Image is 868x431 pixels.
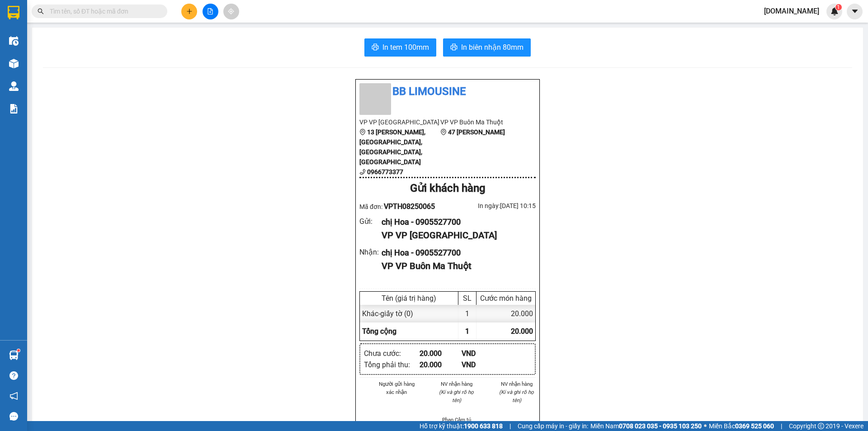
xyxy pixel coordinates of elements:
[448,201,536,211] div: In ngày: [DATE] 10:15
[448,128,505,136] b: 47 [PERSON_NAME]
[438,380,476,388] li: NV nhận hàng
[359,117,440,127] li: VP VP [GEOGRAPHIC_DATA]
[781,421,782,431] span: |
[837,4,840,10] span: 1
[362,327,396,336] span: Tổng cộng
[420,421,503,431] span: Hỗ trợ kỹ thuật:
[735,422,774,430] strong: 0369 525 060
[181,4,197,19] button: plus
[377,380,416,396] li: Người gửi hàng xác nhận
[497,380,536,388] li: NV nhận hàng
[50,6,156,16] input: Tìm tên, số ĐT hoặc mã đơn
[38,8,44,14] span: search
[367,168,403,175] b: 0966773377
[9,104,19,114] img: solution-icon
[461,294,474,303] div: SL
[362,309,413,318] span: Khác - giấy tờ (0)
[359,169,366,175] span: phone
[364,348,420,359] div: Chưa cước :
[440,129,447,135] span: environment
[17,349,20,352] sup: 1
[9,350,19,360] img: warehouse-icon
[382,259,528,273] div: VP VP Buôn Ma Thuột
[382,228,528,242] div: VP VP [GEOGRAPHIC_DATA]
[499,389,534,403] i: (Kí và ghi rõ họ tên)
[847,4,863,19] button: caret-down
[364,38,436,57] button: printerIn tem 100mm
[458,305,476,322] div: 1
[835,4,842,10] sup: 1
[9,371,18,380] span: question-circle
[619,422,702,430] strong: 0708 023 035 - 0935 103 250
[818,423,824,429] span: copyright
[704,424,707,428] span: ⚪️
[709,421,774,431] span: Miền Bắc
[479,294,533,303] div: Cước món hàng
[359,246,382,258] div: Nhận :
[462,348,504,359] div: VND
[518,421,588,431] span: Cung cấp máy in - giấy in:
[420,359,462,370] div: 20.000
[450,43,458,52] span: printer
[9,36,19,46] img: warehouse-icon
[9,392,18,400] span: notification
[359,128,425,166] b: 13 [PERSON_NAME], [GEOGRAPHIC_DATA], [GEOGRAPHIC_DATA], [GEOGRAPHIC_DATA]
[9,412,18,421] span: message
[443,38,531,57] button: printerIn biên nhận 80mm
[372,43,379,52] span: printer
[228,8,234,14] span: aim
[384,202,435,211] span: VPTH08250065
[382,42,429,53] span: In tem 100mm
[186,8,193,14] span: plus
[438,416,476,424] li: Phan Cẩm tú
[382,246,528,259] div: chị Hoa - 0905527700
[223,4,239,19] button: aim
[464,422,503,430] strong: 1900 633 818
[8,6,19,19] img: logo-vxr
[830,7,839,15] img: icon-new-feature
[509,421,511,431] span: |
[359,83,536,100] li: BB Limousine
[465,327,469,336] span: 1
[362,294,456,303] div: Tên (giá trị hàng)
[757,5,826,17] span: [DOMAIN_NAME]
[420,348,462,359] div: 20.000
[382,216,528,228] div: chị Hoa - 0905527700
[359,180,536,197] div: Gửi khách hàng
[203,4,218,19] button: file-add
[440,117,521,127] li: VP VP Buôn Ma Thuột
[511,327,533,336] span: 20.000
[364,359,420,370] div: Tổng phải thu :
[359,201,448,212] div: Mã đơn:
[851,7,859,15] span: caret-down
[207,8,213,14] span: file-add
[476,305,535,322] div: 20.000
[462,359,504,370] div: VND
[590,421,702,431] span: Miền Nam
[461,42,524,53] span: In biên nhận 80mm
[359,216,382,227] div: Gửi :
[359,129,366,135] span: environment
[9,59,19,68] img: warehouse-icon
[9,81,19,91] img: warehouse-icon
[439,389,474,403] i: (Kí và ghi rõ họ tên)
